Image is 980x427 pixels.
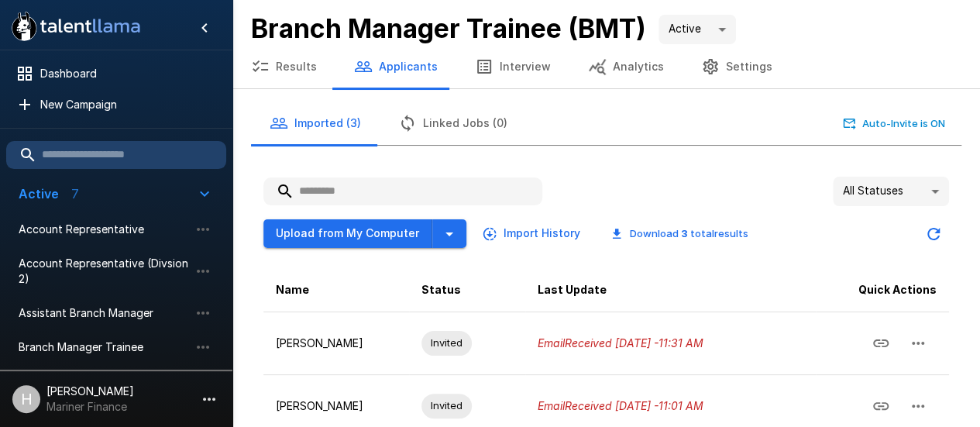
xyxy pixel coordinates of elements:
span: Copy Interview Link [862,398,899,411]
th: Status [409,268,525,312]
button: Applicants [335,45,456,88]
button: Updated Today - 11:31 AM [918,219,949,250]
button: Analytics [569,45,683,88]
p: [PERSON_NAME] [276,336,397,351]
span: Invited [421,398,472,413]
th: Last Update [525,268,815,312]
th: Name [263,268,409,312]
div: All Statuses [833,177,949,206]
button: Download 3 totalresults [599,222,761,246]
b: 3 [681,227,688,239]
button: Settings [683,45,791,88]
div: Active [658,15,736,44]
button: Import History [479,219,586,248]
b: Branch Manager Trainee (BMT) [251,12,646,44]
span: Invited [421,336,472,350]
span: Copy Interview Link [862,335,899,348]
p: [PERSON_NAME] [276,398,397,414]
button: Auto-Invite is ON [840,112,949,136]
button: Upload from My Computer [263,219,432,248]
button: Interview [456,45,569,88]
i: Email Received [DATE] - 11:01 AM [538,399,703,412]
button: Linked Jobs (0) [380,102,526,145]
button: Results [232,45,335,88]
button: Imported (3) [251,102,380,145]
i: Email Received [DATE] - 11:31 AM [538,336,703,350]
th: Quick Actions [816,268,949,312]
